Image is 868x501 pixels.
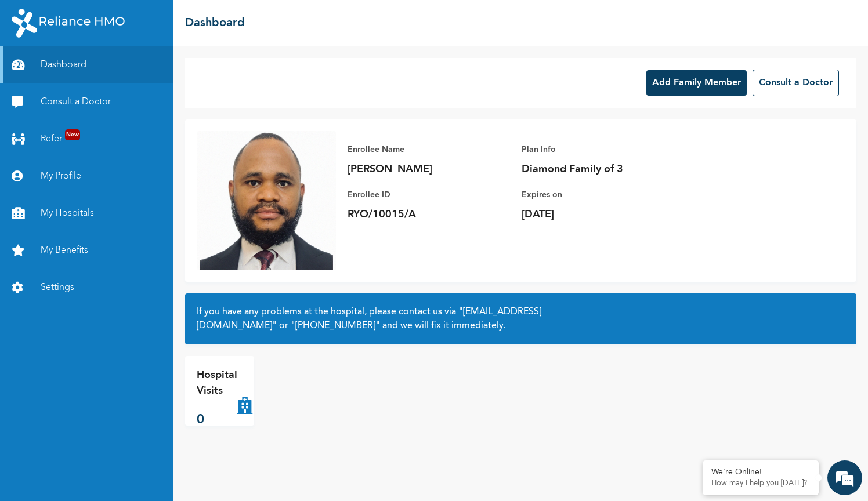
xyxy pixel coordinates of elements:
p: Hospital Visits [197,368,237,399]
h2: If you have any problems at the hospital, please contact us via or and we will fix it immediately. [197,305,845,333]
p: Enrollee Name [348,143,510,157]
p: [PERSON_NAME] [348,162,510,176]
img: RelianceHMO's Logo [12,9,125,38]
p: [DATE] [522,208,684,222]
a: "[PHONE_NUMBER]" [291,321,380,331]
button: Add Family Member [646,70,747,96]
p: Enrollee ID [348,188,510,202]
img: Enrollee [197,131,336,270]
p: How may I help you today? [711,479,810,488]
p: Expires on [522,188,684,202]
h2: Dashboard [185,14,245,32]
span: New [65,129,80,140]
div: We're Online! [711,467,810,477]
button: Consult a Doctor [753,70,839,96]
p: RYO/10015/A [348,208,510,222]
p: Plan Info [522,143,684,157]
p: 0 [197,411,237,430]
p: Diamond Family of 3 [522,162,684,176]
